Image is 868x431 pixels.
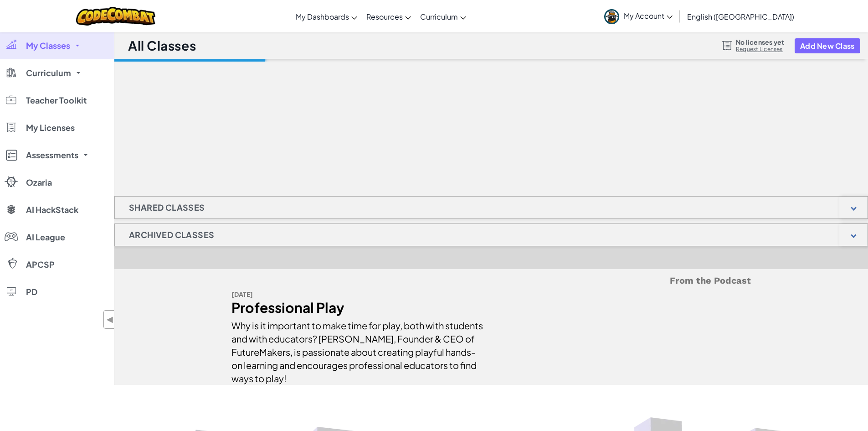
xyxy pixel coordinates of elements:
[687,12,794,21] span: English ([GEOGRAPHIC_DATA])
[683,4,799,29] a: English ([GEOGRAPHIC_DATA])
[26,206,78,214] span: AI HackStack
[115,223,228,246] h1: Archived Classes
[604,9,619,24] img: avatar
[416,4,471,29] a: Curriculum
[106,313,114,326] span: ◀
[26,233,65,241] span: AI League
[296,12,349,21] span: My Dashboards
[76,7,156,26] img: CodeCombat logo
[231,301,484,314] div: Professional Play
[26,124,75,132] span: My Licenses
[362,4,416,29] a: Resources
[231,314,484,385] div: Why is it important to make time for play, both with students and with educators? [PERSON_NAME], ...
[366,12,403,21] span: Resources
[26,69,71,77] span: Curriculum
[736,46,784,53] a: Request Licenses
[26,96,87,104] span: Teacher Toolkit
[26,42,70,50] span: My Classes
[26,178,52,187] span: Ozaria
[736,38,784,46] span: No licenses yet
[600,2,677,31] a: My Account
[231,274,751,288] h5: From the Podcast
[624,11,673,21] span: My Account
[795,38,860,53] button: Add New Class
[128,37,196,54] h1: All Classes
[231,288,484,301] div: [DATE]
[291,4,362,29] a: My Dashboards
[115,196,219,219] h1: Shared Classes
[26,151,78,159] span: Assessments
[420,12,458,21] span: Curriculum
